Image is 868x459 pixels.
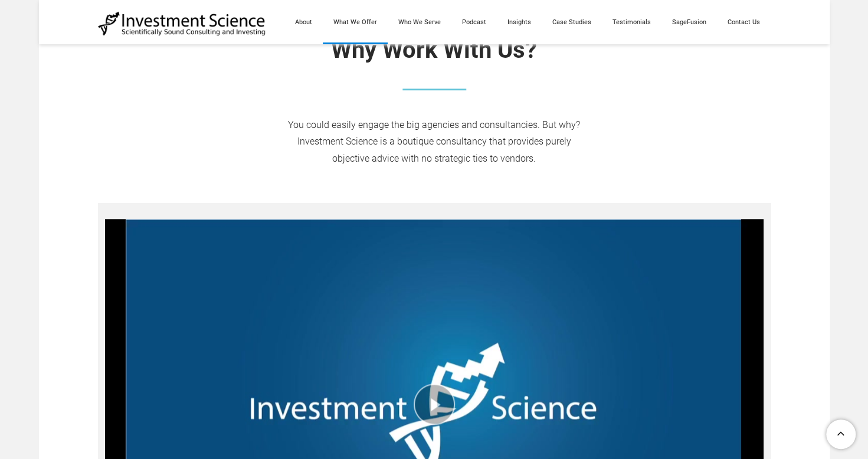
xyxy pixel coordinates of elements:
div: ​You could easily engage the big agencies and consultancies. But why? Investment Science is a bou... [98,117,771,168]
img: Picture [385,76,483,105]
h2: Why Work With Us? [98,36,771,64]
a: To Top [821,415,862,453]
img: Investment Science | NYC Consulting Services [98,11,266,37]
